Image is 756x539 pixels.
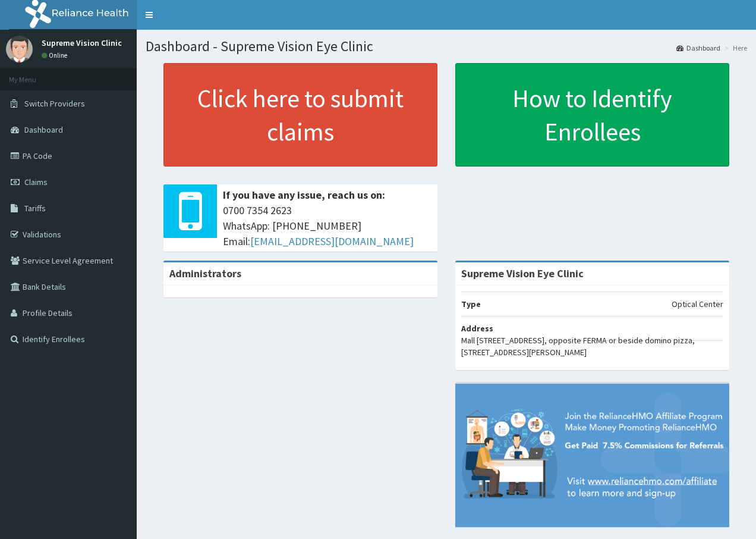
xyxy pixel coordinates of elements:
[169,267,241,280] b: Administrators
[461,323,493,334] b: Address
[455,384,729,527] img: provider-team-banner.png
[223,203,431,249] span: 0700 7354 2623 WhatsApp: [PHONE_NUMBER] Email:
[24,98,85,109] span: Switch Providers
[42,39,122,47] p: Supreme Vision Clinic
[672,298,723,310] p: Optical Center
[24,203,46,214] span: Tariffs
[163,63,437,167] a: Click here to submit claims
[461,299,481,309] b: Type
[42,51,70,59] a: Online
[146,39,747,54] h1: Dashboard - Supreme Vision Eye Clinic
[250,234,414,248] a: [EMAIL_ADDRESS][DOMAIN_NAME]
[6,36,33,62] img: User Image
[722,43,747,53] li: Here
[461,267,584,280] strong: Supreme Vision Eye Clinic
[676,43,720,53] a: Dashboard
[24,124,63,135] span: Dashboard
[223,188,385,202] b: If you have any issue, reach us on:
[24,177,48,187] span: Claims
[461,334,723,358] p: Mall [STREET_ADDRESS], opposite FERMA or beside domino pizza, [STREET_ADDRESS][PERSON_NAME]
[455,63,729,167] a: How to Identify Enrollees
